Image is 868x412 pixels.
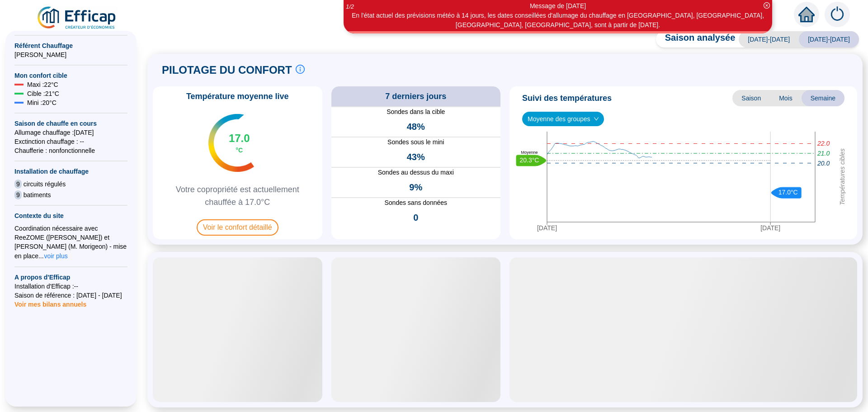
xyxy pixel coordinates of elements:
[385,90,446,103] span: 7 derniers jours
[409,181,422,194] span: 9%
[413,211,418,224] span: 0
[27,89,59,98] span: Cible : 21 °C
[14,282,127,291] span: Installation d'Efficap : --
[44,251,68,260] span: voir plus
[407,120,425,133] span: 48%
[799,31,859,47] span: [DATE]-[DATE]
[802,90,844,106] span: Semaine
[14,128,127,137] span: Allumage chauffage : [DATE]
[27,80,58,89] span: Maxi : 22 °C
[14,50,127,59] span: [PERSON_NAME]
[760,224,780,232] tspan: [DATE]
[345,11,771,30] div: En l'état actuel des prévisions météo à 14 jours, les dates conseillées d'allumage du chauffage e...
[14,71,127,80] span: Mon confort cible
[817,140,830,147] tspan: 22.0
[14,137,127,146] span: Exctinction chauffage : --
[14,190,22,199] span: 9
[24,180,66,189] span: circuits régulés
[181,90,294,103] span: Température moyenne live
[14,291,127,300] span: Saison de référence : [DATE] - [DATE]
[24,190,51,199] span: batiments
[825,2,850,27] img: alerts
[14,211,127,220] span: Contexte du site
[817,160,830,167] tspan: 20.0
[656,31,736,47] span: Saison analysée
[839,149,846,206] tspan: Températures cibles
[407,151,425,163] span: 43%
[798,6,815,23] span: home
[331,107,501,117] span: Sondes dans la cible
[521,150,538,155] text: Moyenne
[236,146,243,155] span: °C
[14,224,127,261] div: Coordination nécessaire avec ReeZOME ([PERSON_NAME]) et [PERSON_NAME] (M. Morigeon) - mise en pla...
[331,168,501,177] span: Sondes au dessus du maxi
[817,150,830,157] tspan: 21.0
[331,137,501,147] span: Sondes sous le mini
[537,224,557,232] tspan: [DATE]
[208,114,254,172] img: indicateur températures
[44,251,68,261] button: voir plus
[764,2,770,9] span: close-circle
[520,156,539,164] text: 20.3°C
[331,198,501,208] span: Sondes sans données
[197,219,278,236] span: Voir le confort détaillé
[36,5,118,31] img: efficap energie logo
[14,146,127,155] span: Chaufferie : non fonctionnelle
[14,41,127,50] span: Référent Chauffage
[770,90,802,106] span: Mois
[732,90,770,106] span: Saison
[14,295,86,308] span: Voir mes bilans annuels
[739,31,799,47] span: [DATE]-[DATE]
[27,98,57,107] span: Mini : 20 °C
[778,189,798,196] text: 17.0°C
[229,131,250,146] span: 17.0
[14,180,22,189] span: 9
[296,65,305,74] span: info-circle
[528,112,599,126] span: Moyenne des groupes
[14,119,127,128] span: Saison de chauffe en cours
[594,116,599,122] span: down
[522,92,612,104] span: Suivi des températures
[346,3,354,10] i: 1 / 2
[345,1,771,11] div: Message de [DATE]
[14,167,127,176] span: Installation de chauffage
[14,273,127,282] span: A propos d'Efficap
[162,63,292,77] span: PILOTAGE DU CONFORT
[156,183,319,208] span: Votre copropriété est actuellement chauffée à 17.0°C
